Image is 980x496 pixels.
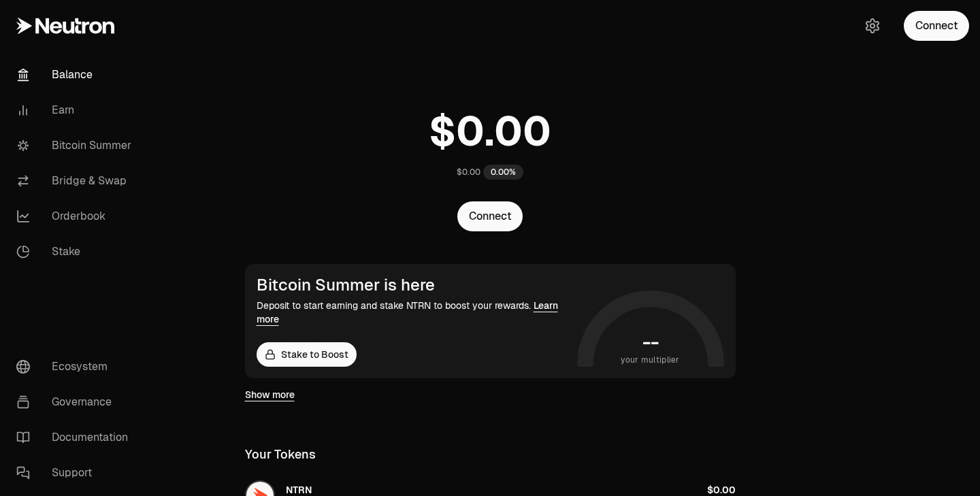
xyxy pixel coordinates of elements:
button: Connect [904,11,969,41]
a: Governance [5,384,147,420]
div: Your Tokens [245,445,316,464]
a: Stake to Boost [257,342,357,367]
div: Deposit to start earning and stake NTRN to boost your rewards. [257,299,572,326]
div: 0.00% [483,165,523,180]
div: Bitcoin Summer is here [257,276,572,295]
a: Support [5,455,147,491]
h1: -- [642,331,658,353]
a: Balance [5,57,147,93]
div: $0.00 [457,167,480,178]
a: Orderbook [5,199,147,234]
a: Stake [5,234,147,269]
a: Documentation [5,420,147,455]
a: Bitcoin Summer [5,128,147,163]
a: Show more [245,388,295,401]
a: Bridge & Swap [5,163,147,199]
a: Earn [5,93,147,128]
a: Ecosystem [5,349,147,384]
span: your multiplier [621,353,680,367]
button: Connect [457,201,523,231]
